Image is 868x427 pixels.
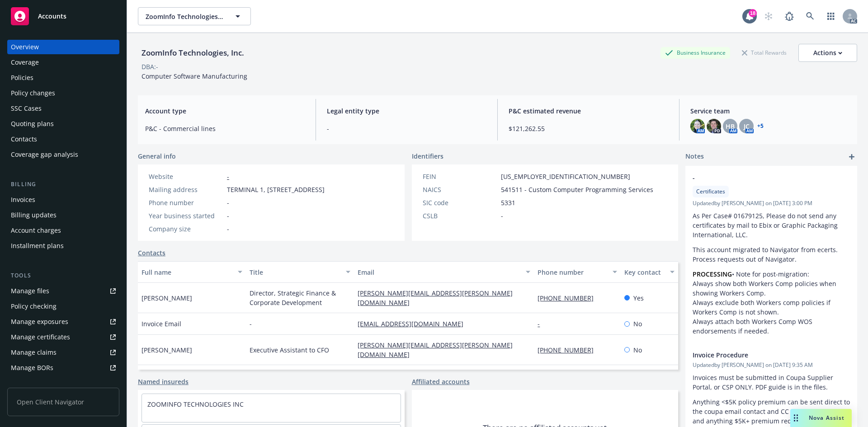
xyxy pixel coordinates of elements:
[737,47,791,58] div: Total Rewards
[790,409,802,427] div: Drag to move
[11,223,61,238] div: Account charges
[685,166,857,343] div: -CertificatesUpdatedby [PERSON_NAME] on [DATE] 3:00 PMAs Per Case# 01679125, Please do not send a...
[250,267,340,277] div: Title
[749,9,757,17] div: 18
[142,293,192,303] span: [PERSON_NAME]
[149,224,223,234] div: Company size
[11,208,57,222] div: Billing updates
[780,7,798,25] a: Report a Bug
[149,211,223,221] div: Year business started
[145,124,305,133] span: P&C - Commercial lines
[149,172,223,181] div: Website
[693,373,850,392] p: Invoices must be submitted in Coupa Supplier Portal, or CSP ONLY. PDF guide is in the files.
[538,267,607,277] div: Phone number
[227,198,229,207] span: -
[11,345,57,360] div: Manage claims
[7,314,119,329] span: Manage exposures
[757,123,764,129] a: +5
[7,376,119,390] a: Summary of insurance
[846,151,857,162] a: add
[250,345,329,355] span: Executive Assistant to CFO
[227,172,229,181] a: -
[354,261,534,283] button: Email
[693,350,826,360] span: Invoice Procedure
[147,400,244,408] a: ZOOMINFO TECHNOLOGIES INC
[660,47,730,58] div: Business Insurance
[726,122,735,131] span: HB
[11,55,39,70] div: Coverage
[501,185,653,194] span: 541511 - Custom Computer Programming Services
[693,245,850,264] p: This account migrated to Navigator from ecerts. Process requests out of Navigator.
[11,117,54,131] div: Quoting plans
[7,40,119,54] a: Overview
[358,267,520,277] div: Email
[423,185,497,194] div: NAICS
[538,294,601,302] a: [PHONE_NUMBER]
[250,288,350,307] span: Director, Strategic Finance & Corporate Development
[7,147,119,162] a: Coverage gap analysis
[7,192,119,207] a: Invoices
[423,211,497,221] div: CSLB
[11,40,39,54] div: Overview
[501,198,515,207] span: 5331
[149,198,223,207] div: Phone number
[149,185,223,194] div: Mailing address
[813,44,842,61] div: Actions
[693,211,850,239] p: As Per Case# 01679125, Please do not send any certificates by mail to Ebix or Graphic Packaging I...
[11,299,57,314] div: Policy checking
[693,298,850,317] li: Always exclude both Workers comp policies if Workers Comp is not shown.
[138,248,165,258] a: Contacts
[693,199,850,207] span: Updated by [PERSON_NAME] on [DATE] 3:00 PM
[138,7,251,25] button: ZoomInfo Technologies, Inc.
[11,147,78,162] div: Coverage gap analysis
[7,180,119,189] div: Billing
[11,132,37,146] div: Contacts
[11,192,35,207] div: Invoices
[7,208,119,222] a: Billing updates
[693,270,732,278] strong: PROCESSING
[693,269,850,279] p: • Note for post-migration:
[633,345,642,355] span: No
[11,361,53,375] div: Manage BORs
[690,119,705,133] img: photo
[38,13,66,20] span: Accounts
[822,7,840,25] a: Switch app
[142,345,192,355] span: [PERSON_NAME]
[138,151,176,161] span: General info
[358,341,513,359] a: [PERSON_NAME][EMAIL_ADDRESS][PERSON_NAME][DOMAIN_NAME]
[7,55,119,70] a: Coverage
[7,299,119,314] a: Policy checking
[7,101,119,116] a: SSC Cases
[227,224,229,234] span: -
[534,261,620,283] button: Phone number
[7,132,119,146] a: Contacts
[11,86,55,100] div: Policy changes
[7,70,119,85] a: Policies
[7,361,119,375] a: Manage BORs
[138,261,246,283] button: Full name
[809,414,844,422] span: Nova Assist
[327,124,486,133] span: -
[7,86,119,100] a: Policy changes
[693,173,826,183] span: -
[7,388,119,416] span: Open Client Navigator
[798,44,857,62] button: Actions
[11,314,68,329] div: Manage exposures
[7,271,119,280] div: Tools
[538,319,547,328] a: -
[250,319,252,328] span: -
[633,293,644,303] span: Yes
[11,330,70,344] div: Manage certificates
[423,172,497,181] div: FEIN
[538,346,601,354] a: [PHONE_NUMBER]
[744,122,750,131] span: JC
[501,211,503,221] span: -
[412,151,443,161] span: Identifiers
[142,267,232,277] div: Full name
[412,377,470,386] a: Affiliated accounts
[358,289,513,307] a: [PERSON_NAME][EMAIL_ADDRESS][PERSON_NAME][DOMAIN_NAME]
[690,106,850,116] span: Service team
[327,106,486,116] span: Legal entity type
[358,319,471,328] a: [EMAIL_ADDRESS][DOMAIN_NAME]
[11,101,42,116] div: SSC Cases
